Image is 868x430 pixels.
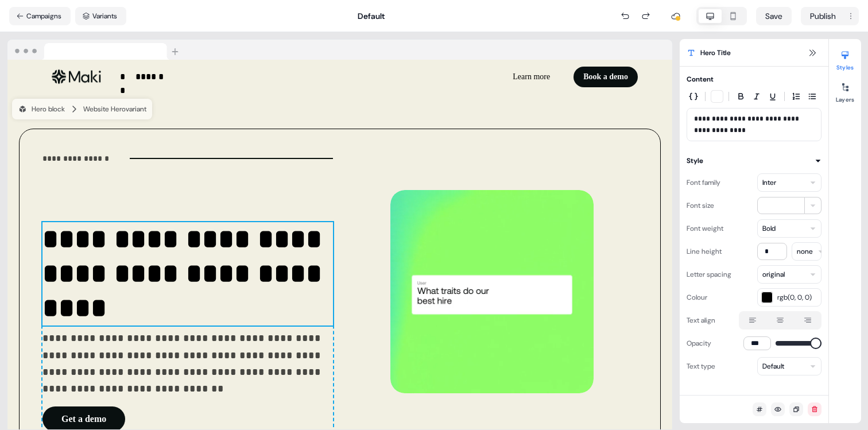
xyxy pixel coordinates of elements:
[687,288,707,307] div: Colour
[762,223,776,234] div: Bold
[503,67,559,87] button: Learn more
[687,155,821,166] button: Style
[762,269,785,280] div: original
[829,78,861,103] button: Layers
[756,7,792,25] button: Save
[687,265,731,284] div: Letter spacing
[687,242,722,261] div: Line height
[829,46,861,71] button: Styles
[777,292,817,303] span: rgb(0, 0, 0)
[762,361,784,372] div: Default
[700,47,731,59] span: Hero Title
[762,177,776,188] div: Inter
[801,7,843,25] button: Publish
[687,219,723,238] div: Font weight
[687,73,714,85] div: Content
[687,155,703,166] div: Style
[83,103,146,115] div: Website Hero variant
[757,173,821,192] button: Inter
[344,67,638,87] div: Learn moreBook a demo
[687,173,720,192] div: Font family
[7,40,184,60] img: Browser topbar
[573,67,638,87] button: Book a demo
[687,357,715,375] div: Text type
[757,288,821,307] button: rgb(0, 0, 0)
[358,10,385,22] div: Default
[390,190,594,393] img: Image
[347,190,637,393] div: Image
[687,334,711,352] div: Opacity
[18,103,65,115] div: Hero block
[687,311,715,330] div: Text align
[797,246,813,257] div: none
[75,7,126,25] button: Variants
[687,196,714,215] div: Font size
[9,7,71,25] button: Campaigns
